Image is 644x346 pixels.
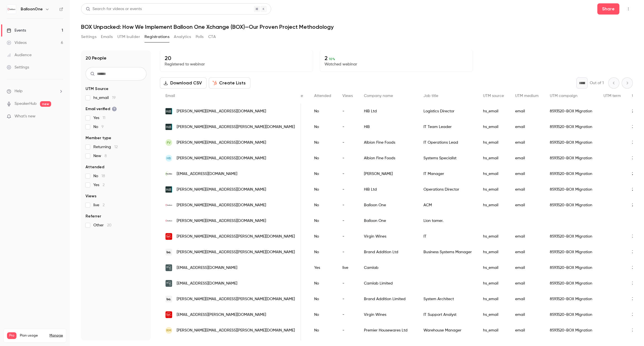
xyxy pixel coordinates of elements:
[309,150,337,166] div: No
[337,182,358,197] div: -
[510,103,544,119] div: email
[544,229,598,244] div: 8593520-BOX Migration
[477,244,510,260] div: hs_email
[93,173,105,179] span: No
[337,291,358,307] div: -
[21,6,43,12] h6: BalloonOne
[337,229,358,244] div: -
[103,116,105,120] span: 11
[165,217,172,224] img: balloonone.com
[7,5,16,14] img: BalloonOne
[358,260,418,276] div: Camlab
[177,328,295,333] span: [PERSON_NAME][EMAIL_ADDRESS][PERSON_NAME][DOMAIN_NAME]
[177,187,266,193] span: [PERSON_NAME][EMAIL_ADDRESS][DOMAIN_NAME]
[418,197,477,213] div: ACM
[177,202,266,208] span: [PERSON_NAME][EMAIL_ADDRESS][DOMAIN_NAME]
[40,101,51,107] span: new
[418,166,477,182] div: IT Manager
[165,233,172,240] img: virginwines.co.uk
[177,124,295,130] span: [PERSON_NAME][EMAIL_ADDRESS][PERSON_NAME][DOMAIN_NAME]
[544,182,598,197] div: 8593520-BOX Migration
[101,174,105,178] span: 18
[93,182,105,188] span: Yes
[165,55,308,61] p: 20
[510,229,544,244] div: email
[93,222,112,228] span: Other
[358,182,418,197] div: HiB Ltd
[103,183,105,187] span: 2
[510,291,544,307] div: email
[174,32,191,41] button: Analytics
[477,323,510,338] div: hs_email
[325,61,468,67] p: Watched webinar
[510,244,544,260] div: email
[358,166,418,182] div: [PERSON_NAME]
[358,103,418,119] div: HiB Ltd
[418,291,477,307] div: System Architect
[337,260,358,276] div: live
[510,182,544,197] div: email
[160,77,207,89] button: Download CSV
[418,229,477,244] div: IT
[358,197,418,213] div: Balloon One
[510,119,544,135] div: email
[86,106,117,112] span: Email verified
[418,119,477,135] div: IT Team Leader
[309,276,337,291] div: No
[337,276,358,291] div: -
[477,260,510,276] div: hs_email
[101,32,113,41] button: Emails
[209,77,250,89] button: Create Lists
[418,103,477,119] div: Logistics Director
[107,223,112,227] span: 20
[165,124,172,130] img: hib.co.uk
[105,154,107,158] span: 8
[510,323,544,338] div: email
[477,166,510,182] div: hs_email
[86,55,106,61] h1: 20 People
[544,307,598,323] div: 8593520-BOX Migration
[477,276,510,291] div: hs_email
[177,234,295,240] span: [PERSON_NAME][EMAIL_ADDRESS][PERSON_NAME][DOMAIN_NAME]
[550,94,577,98] span: UTM campaign
[358,276,418,291] div: Camlab Limited
[337,150,358,166] div: -
[177,218,266,224] span: [PERSON_NAME][EMAIL_ADDRESS][DOMAIN_NAME]
[165,202,172,208] img: balloonone.com
[15,113,35,119] span: What's new
[477,103,510,119] div: hs_email
[309,260,337,276] div: Yes
[93,115,105,121] span: Yes
[7,52,32,58] div: Audience
[544,197,598,213] div: 8593520-BOX Migration
[314,94,331,98] span: Attended
[177,296,295,302] span: [PERSON_NAME][EMAIL_ADDRESS][PERSON_NAME][DOMAIN_NAME]
[81,32,96,41] button: Settings
[544,150,598,166] div: 8593520-BOX Migration
[544,119,598,135] div: 8593520-BOX Migration
[544,166,598,182] div: 8593520-BOX Migration
[309,197,337,213] div: No
[477,135,510,150] div: hs_email
[337,323,358,338] div: -
[86,164,104,170] span: Attended
[477,182,510,197] div: hs_email
[56,114,63,119] iframe: Noticeable Trigger
[510,135,544,150] div: email
[165,311,172,318] img: virginwines.co.uk
[309,291,337,307] div: No
[544,323,598,338] div: 8593520-BOX Migration
[93,95,116,101] span: hs_email
[544,276,598,291] div: 8593520-BOX Migration
[477,307,510,323] div: hs_email
[309,323,337,338] div: No
[337,197,358,213] div: -
[309,103,337,119] div: No
[590,80,604,86] p: Out of 1
[342,94,353,98] span: Views
[177,249,295,255] span: [PERSON_NAME][EMAIL_ADDRESS][PERSON_NAME][DOMAIN_NAME]
[337,166,358,182] div: -
[337,103,358,119] div: -
[477,197,510,213] div: hs_email
[86,6,142,12] div: Search for videos or events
